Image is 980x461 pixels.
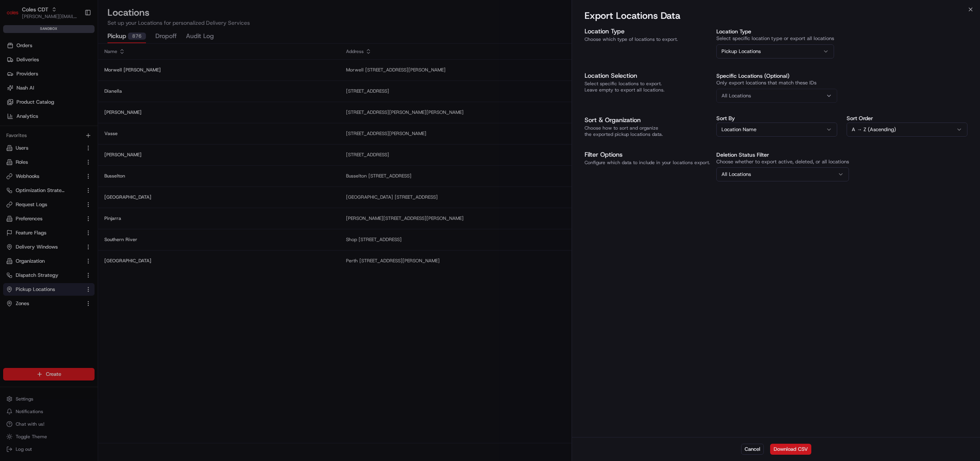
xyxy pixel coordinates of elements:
[27,83,99,89] div: We're available if you need us!
[585,125,710,137] p: Choose how to sort and organize the exported pickup locations data.
[66,115,73,121] div: 💻
[8,75,22,89] img: 1736555255976-a54dd68f-1ca7-489b-9aae-adbdc363a1c4
[585,71,710,80] h3: Location Selection
[585,115,710,125] h3: Sort & Organization
[585,27,710,36] h3: Location Type
[27,75,129,83] div: Start new chat
[716,80,837,86] p: Only export locations that match these IDs
[5,111,63,125] a: 📗Knowledge Base
[8,31,143,44] p: Welcome 👋
[741,444,764,455] button: Cancel
[74,114,126,122] span: API Documentation
[716,28,751,35] label: Location Type
[8,8,24,24] img: Nash
[585,159,710,166] p: Configure which data to include in your locations export.
[55,133,95,139] a: Powered byPylon
[716,36,834,41] p: Select specific location type or export all locations
[716,115,837,121] label: Sort By
[16,114,60,122] span: Knowledge Base
[721,92,751,99] span: All Locations
[8,115,14,121] div: 📗
[63,111,129,125] a: 💻API Documentation
[716,159,849,165] p: Choose whether to export active, deleted, or all locations
[585,150,710,159] h3: Filter Options
[585,80,710,93] p: Select specific locations to export. Leave empty to export all locations.
[716,89,837,103] button: All Locations
[847,115,967,121] label: Sort Order
[585,36,710,42] p: Choose which type of locations to export.
[716,151,769,158] label: Deletion Status Filter
[78,133,95,139] span: Pylon
[20,51,129,59] input: Clear
[585,9,967,22] h2: Export Locations Data
[133,77,143,87] button: Start new chat
[770,444,811,455] button: Download CSV
[716,72,789,79] label: Specific Locations (Optional)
